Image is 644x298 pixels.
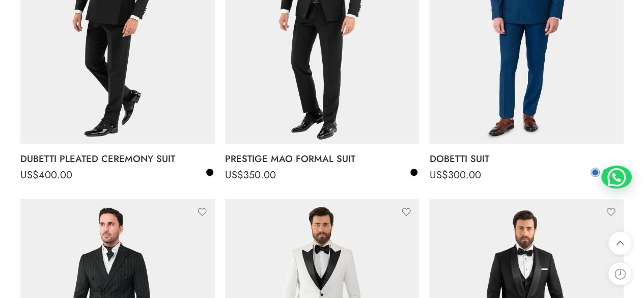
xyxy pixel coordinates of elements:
[429,168,447,182] span: US$
[225,149,419,169] a: PRESTIGE MAO FORMAL SUIT
[20,149,215,169] a: DUBETTI PLEATED CEREMONY SUIT
[205,168,214,177] a: Black
[225,168,276,182] bdi: 350.00
[225,168,243,182] span: US$
[409,168,418,177] a: Black
[429,149,624,169] a: DOBETTI SUIT
[591,168,600,177] a: Blue
[20,168,39,182] span: US$
[429,168,481,182] bdi: 300.00
[20,168,72,182] bdi: 400.00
